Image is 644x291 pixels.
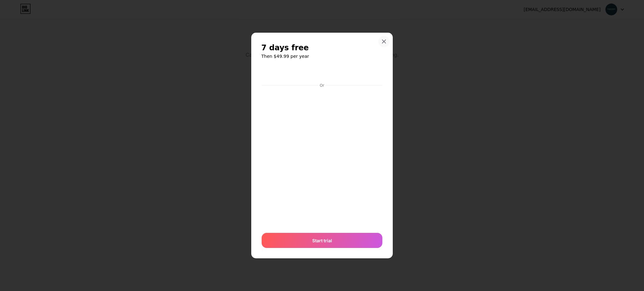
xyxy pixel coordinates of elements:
span: 7 days free [261,43,309,53]
span: Start trial [312,237,332,244]
h6: Then $49.99 per year [261,53,383,59]
iframe: Secure payment input frame [260,89,384,227]
iframe: Secure payment button frame [262,66,382,81]
div: Or [319,83,325,88]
